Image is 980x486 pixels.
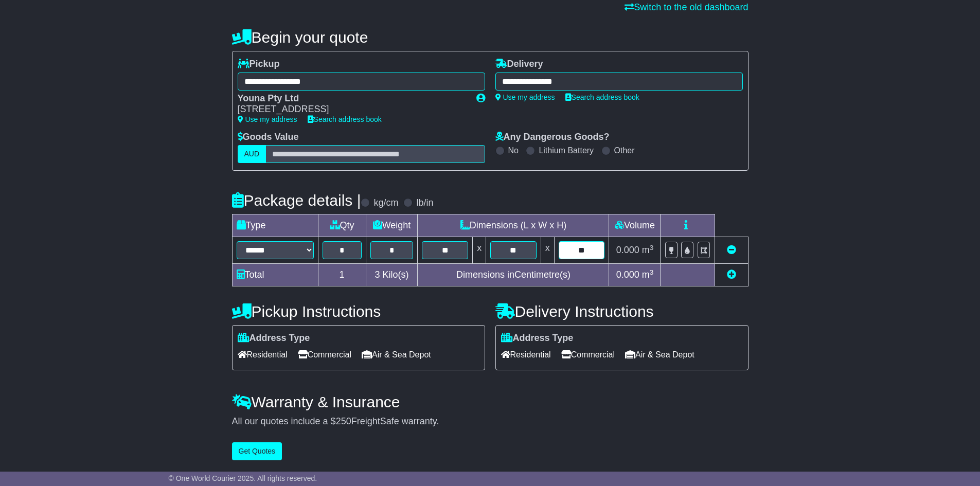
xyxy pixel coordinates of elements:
span: 0.000 [616,269,639,280]
a: Search address book [565,93,639,101]
td: Total [232,264,318,286]
span: m [642,269,654,280]
label: kg/cm [373,197,398,209]
span: m [642,245,654,255]
label: lb/in [416,197,433,209]
label: Lithium Battery [539,146,594,155]
sup: 3 [650,268,654,276]
a: Switch to the old dashboard [625,2,748,12]
sup: 3 [650,244,654,251]
span: 3 [375,269,380,280]
td: Dimensions in Centimetre(s) [418,264,609,286]
a: Search address book [308,115,382,123]
label: Any Dangerous Goods? [495,132,610,143]
span: Commercial [298,347,351,363]
td: x [473,237,486,264]
span: 250 [336,416,351,426]
h4: Warranty & Insurance [232,393,749,410]
label: AUD [238,145,266,163]
label: Pickup [238,59,280,70]
label: No [508,146,519,155]
div: All our quotes include a $ FreightSafe warranty. [232,416,749,427]
span: © One World Courier 2025. All rights reserved. [169,474,317,482]
div: [STREET_ADDRESS] [238,104,466,115]
label: Goods Value [238,132,299,143]
h4: Package details | [232,192,361,209]
span: Commercial [561,347,615,363]
a: Add new item [727,269,736,280]
button: Get Quotes [232,442,282,460]
a: Use my address [238,115,297,123]
a: Remove this item [727,245,736,255]
span: Air & Sea Depot [625,347,694,363]
td: 1 [318,264,366,286]
td: Weight [366,214,418,237]
label: Address Type [238,333,310,344]
span: 0.000 [616,245,639,255]
label: Address Type [501,333,574,344]
label: Delivery [495,59,543,70]
div: Youna Pty Ltd [238,93,466,104]
span: Residential [501,347,551,363]
h4: Pickup Instructions [232,303,485,320]
td: x [541,237,554,264]
td: Qty [318,214,366,237]
a: Use my address [495,93,555,101]
td: Volume [609,214,661,237]
span: Air & Sea Depot [362,347,431,363]
td: Type [232,214,318,237]
label: Other [614,146,635,155]
span: Residential [238,347,288,363]
td: Dimensions (L x W x H) [418,214,609,237]
h4: Delivery Instructions [495,303,749,320]
td: Kilo(s) [366,264,418,286]
h4: Begin your quote [232,29,749,46]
